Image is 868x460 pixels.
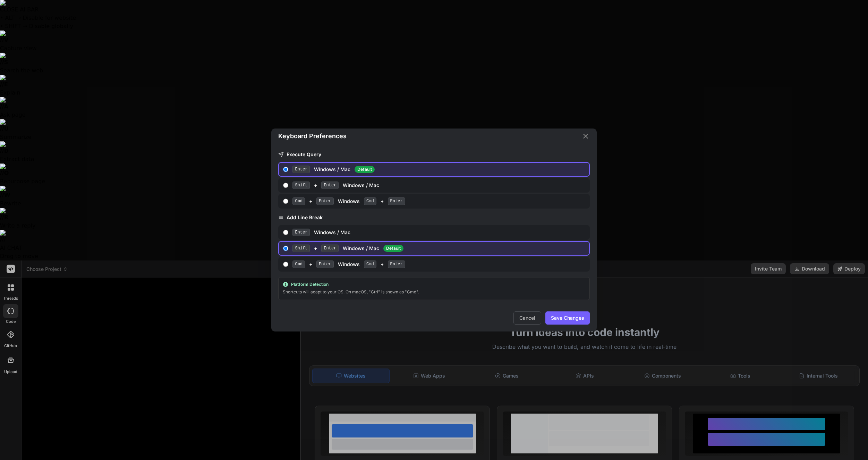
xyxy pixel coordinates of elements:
span: Cmd [364,260,376,268]
button: Cancel [513,311,541,325]
span: Enter [316,260,334,268]
div: Shortcuts will adapt to your OS. On macOS, "Ctrl" is shown as "Cmd". [283,289,585,295]
button: Save Changes [545,311,590,325]
input: Cmd+Enter Windows Cmd+Enter [283,262,289,267]
span: Cmd [292,260,305,268]
div: + Windows + [292,260,586,268]
div: Platform Detection [283,282,585,287]
span: Enter [388,260,405,268]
